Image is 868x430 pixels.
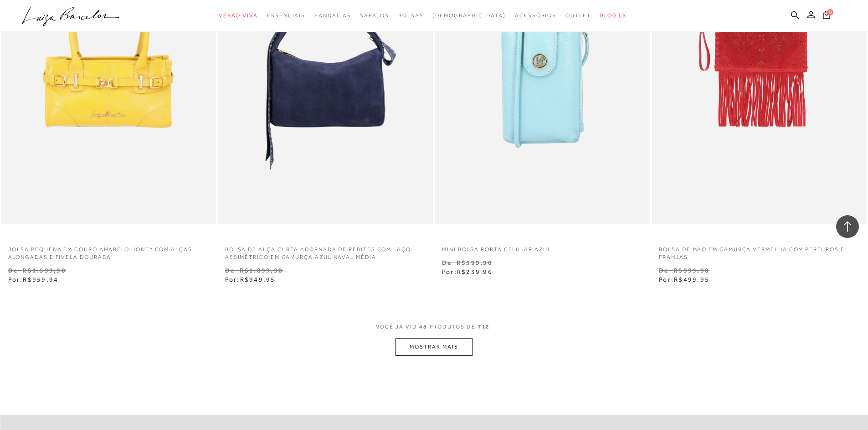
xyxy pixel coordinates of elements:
small: De [442,259,452,266]
small: R$1.899,90 [240,267,283,274]
span: Por: [225,276,276,283]
small: De [8,267,18,274]
span: Acessórios [515,12,556,19]
a: BLOG LB [600,7,627,24]
span: Verão Viva [219,12,258,19]
a: noSubCategoriesText [432,7,506,24]
span: [DEMOGRAPHIC_DATA] [432,12,506,19]
span: R$499,95 [674,276,709,283]
span: Bolsas [398,12,424,19]
small: R$1.599,90 [22,267,66,274]
span: Por: [659,276,709,283]
span: Sandálias [314,12,351,19]
a: categoryNavScreenReaderText [398,7,424,24]
span: Sapatos [360,12,389,19]
a: categoryNavScreenReaderText [267,7,305,24]
span: Essenciais [267,12,305,19]
span: Outlet [565,12,591,19]
span: VOCÊ JÁ VIU PRODUTOS DE [376,324,493,330]
span: R$949,95 [240,276,276,283]
a: categoryNavScreenReaderText [360,7,389,24]
span: Por: [8,276,59,283]
small: R$599,90 [457,259,493,266]
a: categoryNavScreenReaderText [565,7,591,24]
small: De [659,267,668,274]
small: R$999,90 [673,267,709,274]
a: BOLSA PEQUENA EM COURO AMARELO HONEY COM ALÇAS ALONGADAS E FIVELA DOURADA [1,240,216,261]
a: categoryNavScreenReaderText [314,7,351,24]
a: MINI BOLSA PORTA CELULAR AZUL [435,240,650,253]
span: 48 [419,324,427,330]
a: categoryNavScreenReaderText [515,7,556,24]
a: BOLSA DE ALÇA CURTA ADORNADA DE REBITES COM LAÇO ASSIMÉTRICO EM CAMURÇA AZUL NAVAL MÉDIA [218,240,433,261]
span: R$239,96 [457,268,493,275]
a: categoryNavScreenReaderText [219,7,258,24]
span: 712 [478,324,490,330]
button: 0 [820,10,833,22]
span: BLOG LB [600,12,627,19]
small: De [225,267,235,274]
a: BOLSA DE MÃO EM CAMURÇA VERMELHA COM PERFUROS E FRANJAS [652,240,867,261]
button: MOSTRAR MAIS [395,338,472,356]
span: R$959,94 [23,276,58,283]
span: 0 [827,9,833,15]
span: Por: [442,268,493,275]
